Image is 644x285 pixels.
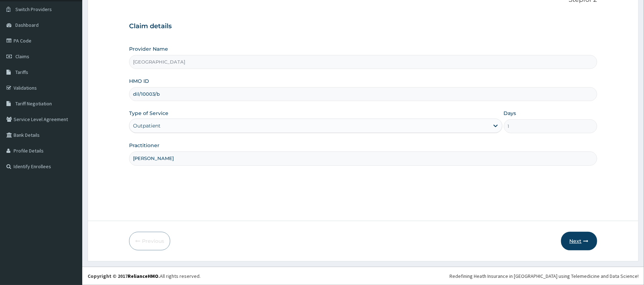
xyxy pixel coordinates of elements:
footer: All rights reserved. [82,267,644,285]
label: HMO ID [129,77,149,85]
span: Tariffs [15,69,28,75]
a: RelianceHMO [128,273,158,279]
span: Tariff Negotiation [15,100,52,107]
h3: Claim details [129,22,597,30]
input: Enter Name [129,151,597,165]
div: Redefining Heath Insurance in [GEOGRAPHIC_DATA] using Telemedicine and Data Science! [449,272,639,280]
span: Claims [15,53,29,60]
label: Provider Name [129,45,168,52]
button: Previous [129,232,170,250]
span: Switch Providers [15,6,52,12]
strong: Copyright © 2017 . [88,273,160,279]
label: Practitioner [129,142,159,149]
span: Dashboard [15,22,39,28]
button: Next [561,232,597,250]
label: Type of Service [129,110,168,117]
div: Outpatient [133,122,161,129]
input: Enter HMO ID [129,87,597,101]
label: Days [504,110,516,117]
